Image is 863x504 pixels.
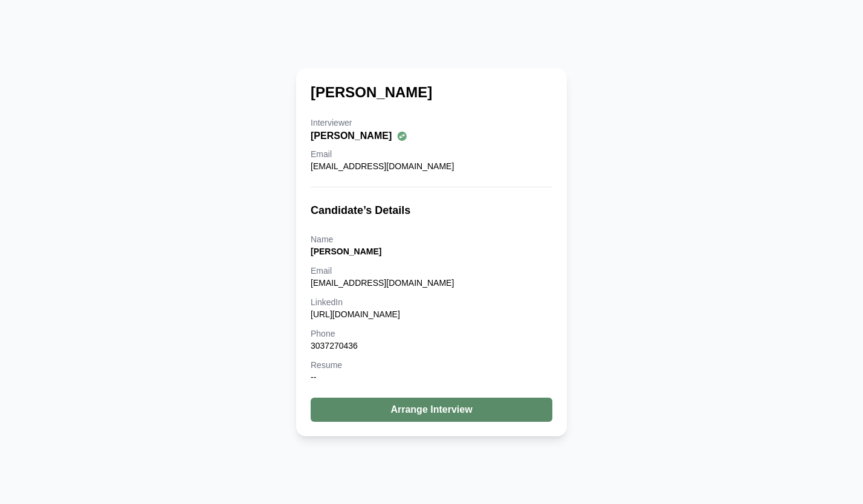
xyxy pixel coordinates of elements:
[311,202,552,219] h3: Candidate’s Details
[311,359,552,371] div: Resume
[311,245,552,257] div: [PERSON_NAME]
[311,296,552,308] div: LinkedIn
[311,371,552,383] p: --
[311,277,552,289] div: [EMAIL_ADDRESS][DOMAIN_NAME]
[311,340,552,352] div: 3037270436
[311,265,552,277] div: Email
[311,117,552,129] div: Interviewer
[311,328,552,340] div: Phone
[311,233,552,245] div: Name
[311,83,432,102] h2: [PERSON_NAME]
[311,309,400,319] a: [URL][DOMAIN_NAME]
[311,398,552,422] button: Arrange Interview
[311,129,552,143] div: [PERSON_NAME]
[311,149,332,159] span: Email
[311,160,552,172] div: [EMAIL_ADDRESS][DOMAIN_NAME]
